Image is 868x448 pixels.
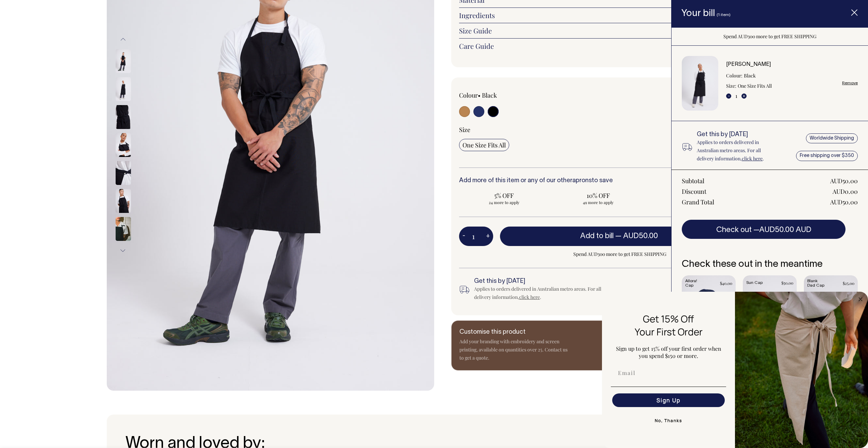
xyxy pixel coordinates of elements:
[635,325,703,338] span: Your First Order
[462,191,546,200] span: 5% OFF
[723,33,816,40] span: Spend AUD300 more to get FREE SHIPPING
[459,329,569,336] h6: Customise this product
[611,414,726,428] button: No, Thanks
[116,133,131,157] img: black
[682,198,714,206] div: Grand Total
[741,93,747,99] button: +
[697,131,778,138] h6: Get this by [DATE]
[459,11,740,19] a: Ingredients
[830,198,858,206] div: AUD50.00
[726,82,736,90] dt: Size:
[478,91,481,99] span: •
[459,230,469,243] button: -
[116,161,131,185] img: black
[553,189,644,207] input: 10% OFF 49 more to apply
[116,217,131,241] img: black
[616,345,721,359] span: Sign up to get 15% off your first order when you spend $150 or more.
[500,227,740,246] button: Add to bill —AUD50.00
[557,191,640,200] span: 10% OFF
[623,233,658,240] span: AUD50.00
[615,233,660,240] span: —
[116,49,131,73] img: black
[682,177,704,185] div: Subtotal
[735,292,868,448] img: 5e34ad8f-4f05-4173-92a8-ea475ee49ac9.jpeg
[830,177,858,185] div: AUD50.00
[459,42,740,50] a: Care Guide
[612,366,725,380] input: Email
[459,91,572,99] div: Colour
[459,177,740,184] h6: Add more of this item or any of our other to save
[602,292,868,448] div: FLYOUT Form
[643,312,694,325] span: Get 15% Off
[459,126,740,134] div: Size
[682,220,845,239] button: Check out —AUD50.00 AUD
[717,13,731,17] span: (1 item)
[842,81,858,85] a: Remove
[118,32,128,47] button: Previous
[612,393,725,407] button: Sign Up
[651,200,735,205] span: 99 more to apply
[742,155,763,162] a: click here
[116,189,131,213] img: black
[856,295,865,303] button: Close dialog
[519,294,540,300] a: click here
[459,139,509,151] input: One Size Fits All
[557,200,640,205] span: 49 more to apply
[500,250,740,258] span: Spend AUD300 more to get FREE SHIPPING
[572,178,592,184] a: aprons
[682,187,706,196] div: Discount
[580,233,614,240] span: Add to bill
[744,72,756,80] dd: Black
[474,285,613,301] div: Applies to orders delivered in Australian metro areas. For all delivery information, .
[651,191,735,200] span: 15% OFF
[682,56,718,111] img: Syd Apron
[459,27,740,35] a: Size Guide
[116,105,131,129] img: black
[118,243,128,258] button: Next
[459,337,569,362] p: Add your branding with embroidery and screen printing, available on quantities over 25. Contact u...
[482,91,497,99] label: Black
[462,200,546,205] span: 24 more to apply
[738,82,772,90] dd: One Size Fits All
[116,77,131,101] img: black
[483,230,493,243] button: +
[726,93,731,99] button: -
[459,189,549,207] input: 5% OFF 24 more to apply
[726,72,742,80] dt: Colour:
[726,62,771,67] a: [PERSON_NAME]
[462,141,506,149] span: One Size Fits All
[833,187,858,196] div: AUD0.00
[682,259,858,270] h6: Check these out in the meantime
[697,138,778,163] p: Applies to orders delivered in Australian metro areas. For all delivery information, .
[759,227,811,233] span: AUD50.00 AUD
[474,278,613,285] h6: Get this by [DATE]
[648,189,738,207] input: 15% OFF 99 more to apply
